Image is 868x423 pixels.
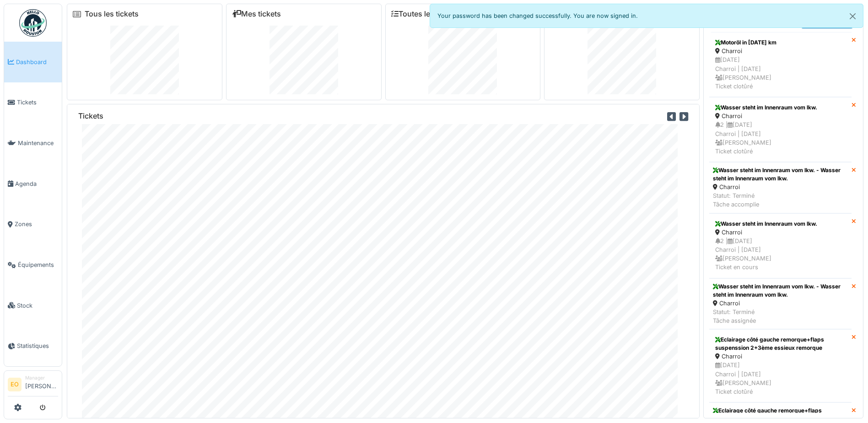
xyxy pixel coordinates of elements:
[18,260,58,269] span: Équipements
[85,10,139,18] a: Tous les tickets
[715,228,846,237] div: Charroi
[709,213,852,278] a: Wasser steht im Innenraum vom lkw. Charroi 2 |[DATE]Charroi | [DATE] [PERSON_NAME]Ticket en cours
[232,10,281,18] a: Mes tickets
[4,244,62,285] a: Équipements
[715,112,846,120] div: Charroi
[715,38,846,47] div: Motoröl in [DATE] km
[713,282,848,299] div: Wasser steht im Innenraum vom lkw. - Wasser steht im Innenraum vom lkw.
[842,4,863,28] button: Close
[713,191,848,209] div: Statut: Terminé Tâche accomplie
[713,183,848,191] div: Charroi
[709,329,852,402] a: Eclairage côté gauche remorque+flaps suspenssion 2+3ème essieux remorque Charroi [DATE]Charroi | ...
[19,9,47,37] img: Badge_color-CXgf-gQk.svg
[4,204,62,245] a: Zones
[25,374,58,381] div: Manager
[715,55,846,91] div: [DATE] Charroi | [DATE] [PERSON_NAME] Ticket clotûré
[715,237,846,272] div: 2 | [DATE] Charroi | [DATE] [PERSON_NAME] Ticket en cours
[16,58,58,66] span: Dashboard
[8,378,22,391] li: EO
[715,220,846,228] div: Wasser steht im Innenraum vom lkw.
[4,163,62,204] a: Agenda
[4,82,62,123] a: Tickets
[18,139,58,147] span: Maintenance
[713,308,848,325] div: Statut: Terminé Tâche assignée
[4,285,62,326] a: Stock
[391,10,459,18] a: Toutes les tâches
[4,326,62,367] a: Statistiques
[715,361,846,396] div: [DATE] Charroi | [DATE] [PERSON_NAME] Ticket clotûré
[709,278,852,330] a: Wasser steht im Innenraum vom lkw. - Wasser steht im Innenraum vom lkw. Charroi Statut: TerminéTâ...
[713,166,848,183] div: Wasser steht im Innenraum vom lkw. - Wasser steht im Innenraum vom lkw.
[25,374,58,394] li: [PERSON_NAME]
[709,162,852,213] a: Wasser steht im Innenraum vom lkw. - Wasser steht im Innenraum vom lkw. Charroi Statut: TerminéTâ...
[715,47,846,55] div: Charroi
[8,374,58,396] a: EO Manager[PERSON_NAME]
[713,299,848,308] div: Charroi
[715,352,846,361] div: Charroi
[715,103,846,112] div: Wasser steht im Innenraum vom lkw.
[4,42,62,82] a: Dashboard
[78,112,103,120] h6: Tickets
[709,97,852,162] a: Wasser steht im Innenraum vom lkw. Charroi 2 |[DATE]Charroi | [DATE] [PERSON_NAME]Ticket clotûré
[15,179,58,188] span: Agenda
[15,220,58,228] span: Zones
[17,98,58,107] span: Tickets
[709,32,852,97] a: Motoröl in [DATE] km Charroi [DATE]Charroi | [DATE] [PERSON_NAME]Ticket clotûré
[4,123,62,163] a: Maintenance
[715,120,846,156] div: 2 | [DATE] Charroi | [DATE] [PERSON_NAME] Ticket clotûré
[430,4,864,28] div: Your password has been changed successfully. You are now signed in.
[715,336,846,352] div: Eclairage côté gauche remorque+flaps suspenssion 2+3ème essieux remorque
[17,301,58,310] span: Stock
[17,342,58,350] span: Statistiques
